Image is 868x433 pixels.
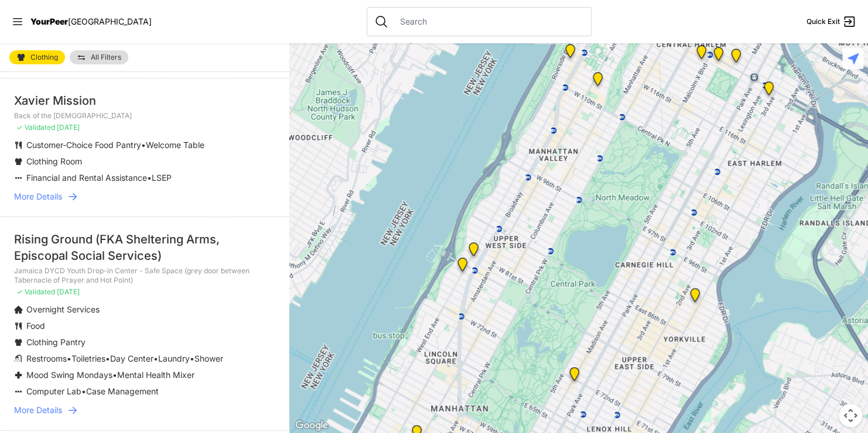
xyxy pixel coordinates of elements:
[190,353,194,363] span: •
[14,92,275,109] div: Xavier Mission
[71,353,105,363] span: Toiletries
[26,370,112,380] span: Mood Swing Mondays
[14,404,275,416] a: More Details
[292,418,331,433] a: Open this area in Google Maps (opens a new window)
[30,16,68,26] span: YourPeer
[26,337,86,347] span: Clothing Pantry
[393,16,584,28] input: Search
[567,367,582,386] div: Manhattan
[14,191,62,202] span: More Details
[839,404,862,427] button: Map camera controls
[81,386,86,396] span: •
[146,140,204,150] span: Welcome Table
[91,54,121,61] span: All Filters
[141,140,146,150] span: •
[761,81,776,100] div: Main Location
[807,17,840,26] span: Quick Exit
[14,111,275,121] p: Back of the [DEMOGRAPHIC_DATA]
[68,16,152,26] span: [GEOGRAPHIC_DATA]
[86,386,159,396] span: Case Management
[26,321,45,331] span: Food
[67,353,71,363] span: •
[807,15,856,29] a: Quick Exit
[292,418,331,433] img: Google
[14,231,275,264] div: Rising Ground (FKA Sheltering Arms, Episcopal Social Services)
[152,173,172,183] span: LSEP
[688,288,702,307] div: Avenue Church
[16,287,55,296] span: ✓ Validated
[194,353,223,363] span: Shower
[26,173,147,183] span: Financial and Rental Assistance
[110,353,153,363] span: Day Center
[153,353,158,363] span: •
[14,266,275,285] p: Jamaica DYCD Youth Drop-in Center - Safe Space (grey door between Tabernacle of Prayer and Hot Po...
[26,140,141,150] span: Customer-Choice Food Pantry
[158,353,190,363] span: Laundry
[466,242,481,261] div: Pathways Adult Drop-In Program
[14,191,275,202] a: More Details
[563,44,577,63] div: Ford Hall
[16,123,55,132] span: ✓ Validated
[112,370,117,380] span: •
[26,386,81,396] span: Computer Lab
[9,50,65,64] a: Clothing
[117,370,194,380] span: Mental Health Mixer
[57,123,80,132] span: [DATE]
[14,404,62,416] span: More Details
[57,287,80,296] span: [DATE]
[711,47,726,66] div: Manhattan
[26,353,67,363] span: Restrooms
[26,156,82,166] span: Clothing Room
[105,353,110,363] span: •
[30,54,58,61] span: Clothing
[590,72,605,91] div: The Cathedral Church of St. John the Divine
[147,173,152,183] span: •
[70,50,128,64] a: All Filters
[729,49,743,67] div: East Harlem
[26,304,100,314] span: Overnight Services
[30,18,152,25] a: YourPeer[GEOGRAPHIC_DATA]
